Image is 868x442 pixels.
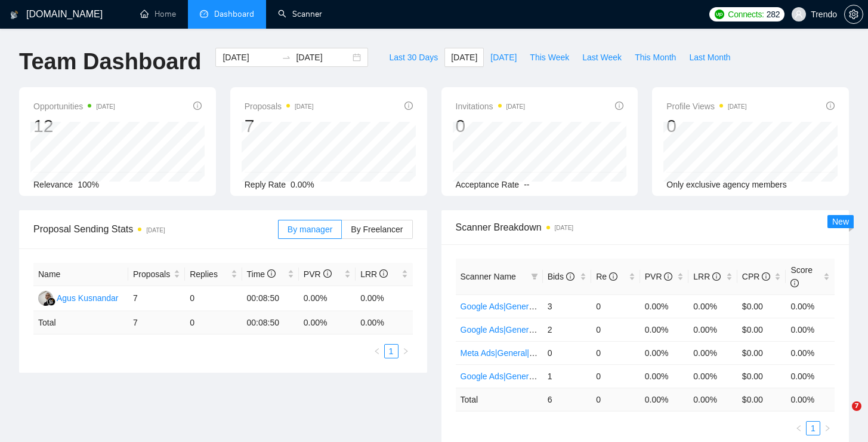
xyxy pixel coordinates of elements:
button: setting [844,5,863,24]
td: 0.00 % [688,388,737,411]
span: Profile Views [666,99,746,113]
a: 1 [807,422,820,435]
li: Previous Page [792,421,806,435]
span: right [824,425,831,432]
span: info-circle [193,102,202,110]
td: 0.00% [786,318,835,341]
a: Meta Ads|General|EU+[GEOGRAPHIC_DATA]| [461,348,635,358]
li: Next Page [399,344,413,358]
a: homeHome [140,9,176,19]
td: 0.00% [688,341,737,364]
span: Relevance [33,180,73,189]
div: 0 [456,115,526,137]
td: 0.00% [640,318,689,341]
th: Proposals [128,263,185,286]
button: [DATE] [484,48,523,67]
a: setting [844,10,863,19]
li: 1 [806,421,820,435]
td: 0.00 % [356,311,412,334]
a: 1 [385,345,398,358]
span: Acceptance Rate [456,180,520,189]
td: 0 [185,311,242,334]
td: 7 [128,311,185,334]
td: 0 [591,364,640,388]
span: Time [247,269,276,279]
img: AK [38,291,53,306]
td: 7 [128,286,185,311]
span: setting [845,10,863,19]
button: Last 30 Days [382,48,444,67]
div: 0 [666,115,746,137]
span: filter [531,273,538,280]
td: $0.00 [737,364,786,388]
span: info-circle [664,272,672,281]
span: By Freelancer [351,225,403,234]
button: [DATE] [444,48,484,67]
span: info-circle [404,102,413,110]
span: This Month [635,51,676,64]
span: LRR [693,272,721,281]
span: user [795,10,803,19]
span: info-circle [379,269,388,278]
button: Last Week [576,48,628,67]
td: 0.00% [356,286,412,311]
span: Opportunities [33,99,115,113]
iframe: Intercom live chat [827,401,856,430]
td: 0.00 % [786,388,835,411]
span: right [402,348,409,355]
span: Bids [548,272,574,281]
span: info-circle [790,279,799,287]
td: 0.00% [786,364,835,388]
td: $ 0.00 [737,388,786,411]
span: [DATE] [490,51,517,64]
td: 2 [543,318,592,341]
span: New [832,217,849,226]
td: 3 [543,294,592,318]
time: [DATE] [555,225,573,231]
td: 00:08:50 [242,311,299,334]
time: [DATE] [96,103,115,110]
td: 6 [543,388,592,411]
div: 12 [33,115,115,137]
span: left [373,348,381,355]
span: 100% [78,180,99,189]
span: CPR [742,272,770,281]
span: info-circle [609,272,617,281]
img: gigradar-bm.png [47,297,55,306]
span: PVR [645,272,673,281]
td: 0.00 % [299,311,356,334]
span: Reply Rate [245,180,286,189]
span: PVR [304,269,332,279]
span: LRR [360,269,388,279]
td: 0 [591,341,640,364]
span: dashboard [200,10,208,18]
th: Replies [185,263,242,286]
a: searchScanner [278,9,322,19]
span: Invitations [456,99,526,113]
h1: Team Dashboard [19,48,201,76]
span: Connects: [728,8,764,21]
td: 0.00% [688,318,737,341]
td: 1 [543,364,592,388]
div: 7 [245,115,314,137]
img: logo [10,5,18,24]
span: Score [790,265,813,288]
img: upwork-logo.png [715,10,724,19]
td: 0.00% [299,286,356,311]
td: 0 [543,341,592,364]
li: 1 [384,344,399,358]
td: 0.00% [688,364,737,388]
span: 0.00% [291,180,314,189]
span: info-circle [323,269,332,278]
td: 0 [591,294,640,318]
span: Only exclusive agency members [666,180,787,189]
span: By manager [288,225,332,234]
time: [DATE] [295,103,313,110]
td: Total [456,388,543,411]
span: swap-right [282,53,291,62]
td: 0.00% [786,341,835,364]
a: Google Ads|General|[GEOGRAPHIC_DATA]| [461,372,627,381]
span: Proposals [245,99,314,113]
span: Proposal Sending Stats [33,222,278,237]
span: info-circle [762,272,770,281]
